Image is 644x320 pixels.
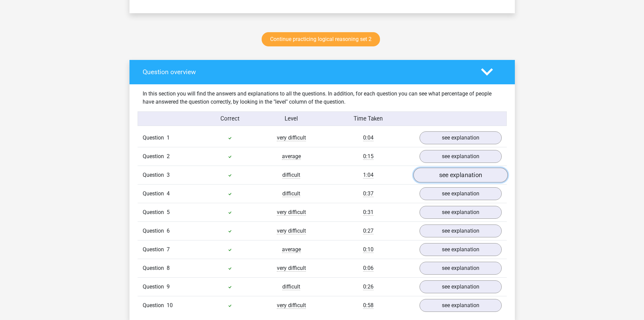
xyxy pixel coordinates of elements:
span: 0:31 [363,209,374,216]
span: Question [143,134,167,142]
a: see explanation [420,131,502,144]
span: difficult [282,172,300,178]
a: see explanation [420,280,502,293]
span: 5 [167,209,170,215]
span: 0:26 [363,283,374,290]
a: see explanation [420,187,502,200]
span: Question [143,152,167,161]
span: 1 [167,134,170,141]
span: 9 [167,283,170,290]
span: very difficult [277,302,306,309]
span: Question [143,208,167,216]
span: 2 [167,153,170,159]
span: 8 [167,265,170,271]
span: Question [143,264,167,272]
a: see explanation [420,243,502,256]
a: see explanation [420,299,502,312]
span: very difficult [277,228,306,234]
span: 0:37 [363,190,374,197]
span: very difficult [277,265,306,272]
span: difficult [282,283,300,290]
h4: Question overview [143,68,471,76]
span: 0:10 [363,246,374,253]
span: Question [143,301,167,310]
span: Question [143,283,167,291]
a: see explanation [420,225,502,237]
span: average [282,153,301,160]
div: Time Taken [322,114,414,123]
div: In this section you will find the answers and explanations to all the questions. In addition, for... [138,90,507,106]
span: 4 [167,190,170,197]
span: average [282,246,301,253]
span: 0:58 [363,302,374,309]
span: Question [143,171,167,179]
span: 0:15 [363,153,374,160]
span: very difficult [277,134,306,141]
span: Question [143,227,167,235]
div: Level [261,114,322,123]
span: 6 [167,228,170,234]
span: 0:04 [363,134,374,141]
span: difficult [282,190,300,197]
span: very difficult [277,209,306,216]
span: 0:06 [363,265,374,272]
span: Question [143,246,167,254]
span: 3 [167,172,170,178]
a: see explanation [413,168,507,183]
span: 1:04 [363,172,374,178]
span: Question [143,190,167,198]
a: see explanation [420,206,502,219]
span: 7 [167,246,170,253]
span: 0:27 [363,228,374,234]
div: Correct [199,114,261,123]
span: 10 [167,302,173,308]
a: Continue practicing logical reasoning set 2 [262,32,380,46]
a: see explanation [420,150,502,163]
a: see explanation [420,262,502,275]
